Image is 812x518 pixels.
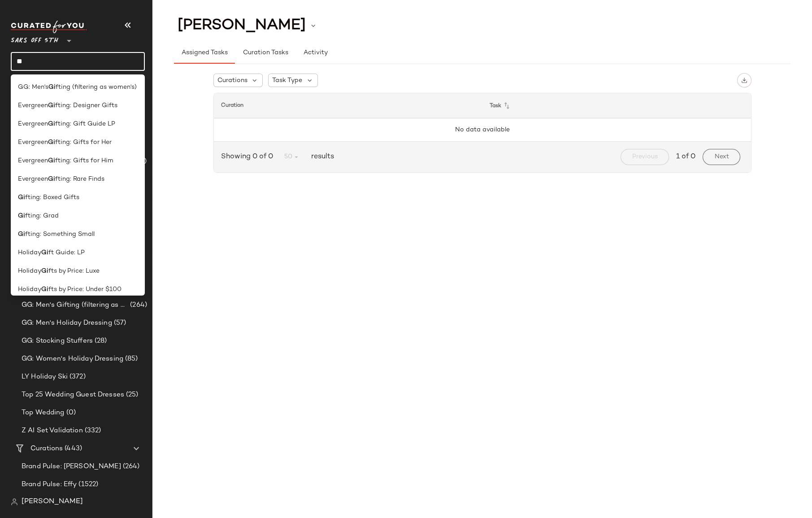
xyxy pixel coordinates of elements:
span: Holiday [18,266,41,276]
span: Top 25 Wedding Guest Dresses [22,390,124,400]
span: fting: Gifts for Her [55,138,112,147]
span: Assigned Tasks [181,49,228,57]
span: GG: Women's Holiday Dressing [22,354,123,364]
span: Brand Pulse: Effy [22,479,77,490]
b: Gi [41,266,48,276]
span: fting: Gift Guide LP [55,119,115,129]
span: (57) [112,318,126,328]
b: Gi [48,119,55,129]
span: Activity [303,49,328,57]
span: fting: Rare Finds [55,174,104,184]
span: fts by Price: Luxe [48,266,100,276]
span: Showing 0 of 0 [221,152,277,162]
b: Gi [18,193,25,202]
b: Gi [18,211,25,221]
span: (264) [121,461,140,472]
span: Curation Tasks [242,49,288,57]
span: fts by Price: Under $100 [48,285,122,294]
span: fting: Gifts for Him [55,156,113,165]
span: (25) [124,390,139,400]
span: Evergreen [18,156,48,165]
span: (1522) [77,479,98,490]
b: Gi [48,138,55,147]
span: Next [714,153,729,161]
span: GG: Men's Gifting (filtering as women's) [22,300,128,310]
span: (85) [123,354,138,364]
span: fting: Boxed Gifts [25,193,79,202]
span: fting (filtering as women's) [56,83,137,92]
span: [PERSON_NAME] [178,17,306,34]
span: GG: Men's Holiday Dressing [22,318,112,328]
span: (28) [93,336,107,346]
b: Gi [18,230,25,239]
span: Evergreen [18,101,48,110]
span: Evergreen [18,174,48,184]
span: (332) [83,426,101,436]
td: No data available [214,118,751,142]
span: Saks OFF 5TH [11,30,58,47]
span: fting: Grad [25,211,59,221]
span: results [308,152,334,162]
span: Holiday [18,285,41,294]
th: Curation [214,93,482,118]
span: Brand Pulse: [PERSON_NAME] [22,461,121,472]
button: Next [703,149,740,165]
span: (264) [128,300,147,310]
img: svg%3e [11,498,18,505]
span: GG: Men's [18,83,48,92]
span: ft Guide: LP [48,248,85,257]
span: (0) [65,408,76,418]
span: LY Holiday Ski [22,372,68,382]
span: Top Wedding [22,408,65,418]
th: Task [482,93,751,118]
span: Task Type [272,76,302,85]
img: cfy_white_logo.C9jOOHJF.svg [11,21,87,33]
span: GG: Stocking Stuffers [22,336,93,346]
span: (443) [63,444,82,454]
img: svg%3e [741,77,747,83]
span: Evergreen [18,138,48,147]
b: Gi [48,174,55,184]
span: fting: Designer Gifts [55,101,117,110]
span: 1 of 0 [676,152,695,162]
span: Holiday [18,248,41,257]
b: Gi [48,156,55,165]
span: Z AI Set Validation [22,426,83,436]
span: [PERSON_NAME] [22,496,83,507]
b: Gi [41,248,48,257]
b: Gi [41,285,48,294]
span: fting: Something Small [25,230,95,239]
span: Evergreen [18,119,48,129]
span: Curations [30,444,63,454]
span: (372) [68,372,86,382]
span: Curations [217,76,248,85]
b: Gi [48,83,56,92]
b: Gi [48,101,55,110]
